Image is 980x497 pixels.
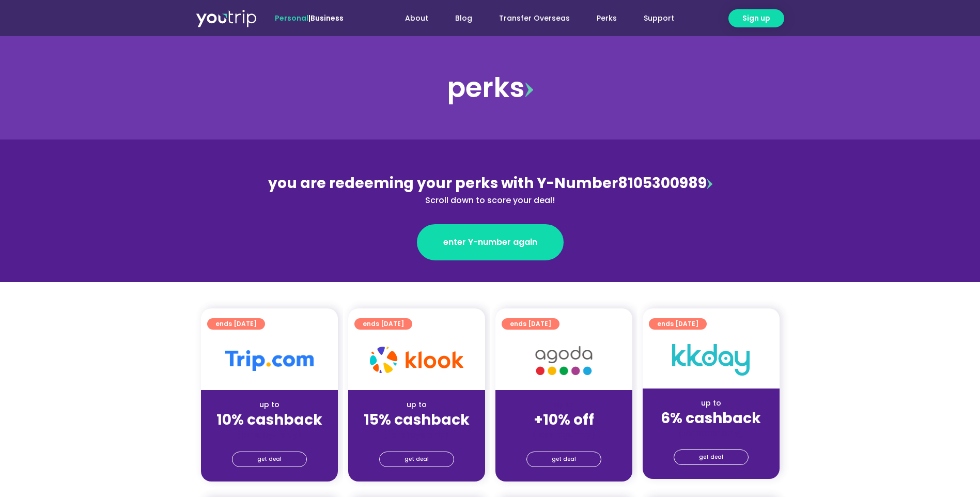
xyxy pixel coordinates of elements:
[354,318,412,330] a: ends [DATE]
[257,452,282,467] span: get deal
[266,173,714,207] div: 8105300989
[486,9,583,28] a: Transfer Overseas
[417,224,564,260] a: enter Y-number again
[510,318,551,330] span: ends [DATE]
[649,318,707,330] a: ends [DATE]
[266,194,714,207] div: Scroll down to score your deal!
[405,452,429,467] span: get deal
[356,429,477,440] div: (for stays only)
[583,9,630,28] a: Perks
[534,410,594,430] strong: +10% off
[552,452,576,467] span: get deal
[310,13,344,23] a: Business
[699,450,723,464] span: get deal
[275,13,308,23] span: Personal
[742,13,770,24] span: Sign up
[392,9,442,28] a: About
[502,318,559,330] a: ends [DATE]
[356,399,477,410] div: up to
[661,408,761,428] strong: 6% cashback
[275,13,344,23] span: |
[371,9,688,28] nav: Menu
[209,399,330,410] div: up to
[379,452,454,467] a: get deal
[504,429,624,440] div: (for stays only)
[651,428,771,439] div: (for stays only)
[443,236,537,248] span: enter Y-number again
[209,429,330,440] div: (for stays only)
[674,449,749,465] a: get deal
[657,318,698,330] span: ends [DATE]
[363,318,404,330] span: ends [DATE]
[526,452,601,467] a: get deal
[364,410,470,430] strong: 15% cashback
[651,398,771,409] div: up to
[268,173,618,193] span: you are redeeming your perks with Y-Number
[442,9,486,28] a: Blog
[216,410,322,430] strong: 10% cashback
[215,318,257,330] span: ends [DATE]
[554,399,573,410] span: up to
[207,318,265,330] a: ends [DATE]
[630,9,688,28] a: Support
[728,9,784,27] a: Sign up
[232,452,307,467] a: get deal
